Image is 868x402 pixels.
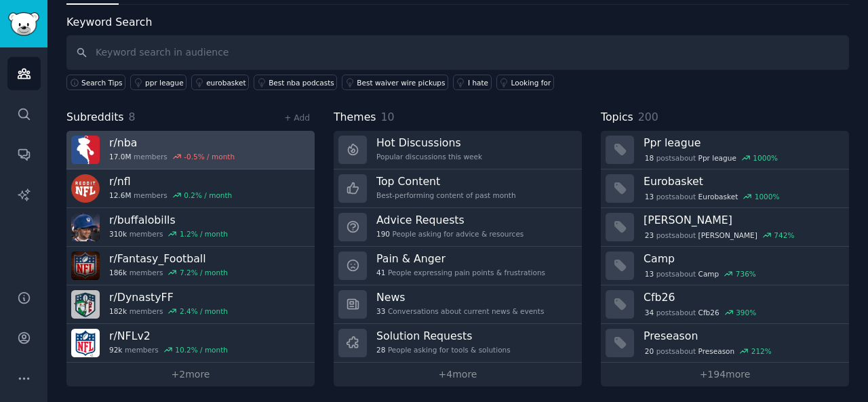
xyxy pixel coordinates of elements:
span: 310k [109,229,127,239]
h3: r/ Fantasy_Football [109,252,228,266]
span: 34 [645,308,654,317]
a: Cfb2634postsaboutCfb26390% [601,285,849,324]
h3: Cfb26 [644,290,840,304]
span: 20 [645,346,654,356]
a: Camp13postsaboutCamp736% [601,247,849,285]
span: 18 [645,153,654,163]
div: members [109,190,232,200]
img: buffalobills [71,213,100,241]
h3: News [376,290,544,304]
span: 92k [109,345,122,355]
div: post s about [644,345,772,357]
h3: Hot Discussions [376,136,482,150]
div: Looking for [511,78,551,87]
div: eurobasket [206,78,245,87]
span: Search Tips [81,78,123,87]
div: People expressing pain points & frustrations [376,268,545,277]
div: People asking for advice & resources [376,229,524,239]
a: Pain & Anger41People expressing pain points & frustrations [334,247,582,285]
span: Themes [334,109,376,126]
h3: Top Content [376,174,516,188]
h3: Camp [644,252,840,266]
a: r/Fantasy_Football186kmembers7.2% / month [66,247,315,285]
div: 10.2 % / month [175,345,228,355]
a: Ppr league18postsaboutPpr league1000% [601,131,849,169]
span: 13 [645,192,654,201]
div: Best-performing content of past month [376,190,516,200]
h3: r/ nfl [109,174,232,188]
div: I hate [468,78,488,87]
div: members [109,152,235,161]
a: [PERSON_NAME]23postsabout[PERSON_NAME]742% [601,208,849,247]
span: [PERSON_NAME] [698,230,757,240]
h3: [PERSON_NAME] [644,213,840,227]
span: Preseason [698,346,735,356]
span: Subreddits [66,109,124,126]
img: GummySearch logo [8,12,39,36]
a: Top ContentBest-performing content of past month [334,169,582,208]
a: Hot DiscussionsPopular discussions this week [334,131,582,169]
div: 7.2 % / month [180,268,228,277]
a: +2more [66,363,315,386]
a: Advice Requests190People asking for advice & resources [334,208,582,247]
a: Preseason20postsaboutPreseason212% [601,324,849,363]
span: 41 [376,268,385,277]
a: Looking for [496,75,554,90]
a: r/nfl12.6Mmembers0.2% / month [66,169,315,208]
div: members [109,229,228,239]
h3: r/ nba [109,136,235,150]
span: 190 [376,229,390,239]
button: Search Tips [66,75,125,90]
span: Eurobasket [698,192,738,201]
span: 23 [645,230,654,240]
div: Conversations about current news & events [376,306,544,316]
a: News33Conversations about current news & events [334,285,582,324]
div: 2.4 % / month [180,306,228,316]
div: 212 % [751,346,772,356]
h3: Eurobasket [644,174,840,188]
div: post s about [644,229,795,241]
div: members [109,268,228,277]
div: post s about [644,306,757,319]
span: 28 [376,345,385,355]
div: post s about [644,268,757,280]
h3: Ppr league [644,136,840,150]
div: ppr league [145,78,184,87]
a: r/nba17.0Mmembers-0.5% / month [66,131,315,169]
input: Keyword search in audience [66,35,849,70]
h3: r/ buffalobills [109,213,228,227]
span: 8 [129,110,136,123]
h3: r/ DynastyFF [109,290,228,304]
h3: Solution Requests [376,329,511,343]
img: NFLv2 [71,329,100,357]
img: nfl [71,174,100,203]
div: members [109,345,228,355]
div: 742 % [774,230,794,240]
a: Best nba podcasts [254,75,337,90]
span: 13 [645,269,654,279]
a: Best waiver wire pickups [342,75,448,90]
a: r/DynastyFF182kmembers2.4% / month [66,285,315,324]
div: post s about [644,152,779,164]
span: 186k [109,268,127,277]
h3: Pain & Anger [376,252,545,266]
div: 1000 % [755,192,780,201]
div: post s about [644,190,781,203]
span: 12.6M [109,190,131,200]
div: People asking for tools & solutions [376,345,511,355]
div: Best waiver wire pickups [357,78,445,87]
span: Topics [601,109,633,126]
a: Solution Requests28People asking for tools & solutions [334,324,582,363]
a: I hate [453,75,492,90]
a: + Add [284,113,310,123]
a: eurobasket [191,75,249,90]
span: Camp [698,269,719,279]
img: nba [71,136,100,164]
label: Keyword Search [66,16,152,28]
div: Popular discussions this week [376,152,482,161]
h3: Preseason [644,329,840,343]
a: Eurobasket13postsaboutEurobasket1000% [601,169,849,208]
span: 10 [381,110,395,123]
h3: Advice Requests [376,213,524,227]
span: 17.0M [109,152,131,161]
